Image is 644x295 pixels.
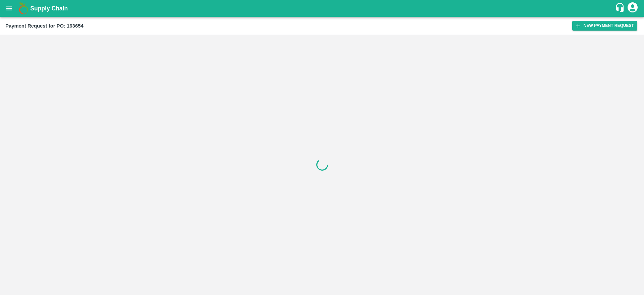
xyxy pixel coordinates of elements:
[5,23,84,29] b: Payment Request for PO: 163654
[627,1,639,15] div: account of current user
[30,5,68,12] b: Supply Chain
[572,21,637,31] button: New Payment Request
[30,4,615,13] a: Supply Chain
[1,1,17,16] button: open drawer
[615,2,627,14] div: customer-support
[17,2,30,15] img: logo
